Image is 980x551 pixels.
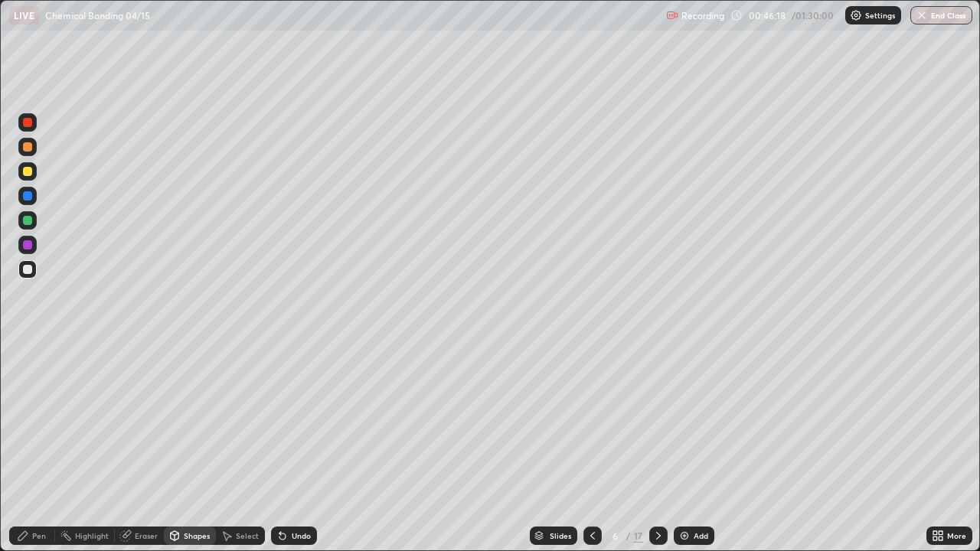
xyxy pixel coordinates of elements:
div: / [626,531,631,540]
div: 17 [634,529,643,543]
img: end-class-cross [916,9,928,21]
div: Slides [550,532,571,540]
div: Select [236,532,259,540]
p: Chemical Bonding 04/15 [45,9,150,21]
img: recording.375f2c34.svg [666,9,678,21]
div: 6 [608,531,623,540]
img: class-settings-icons [850,9,862,21]
div: Add [694,532,708,540]
div: Highlight [75,532,109,540]
img: add-slide-button [678,530,691,542]
div: Undo [292,532,311,540]
div: Shapes [184,532,210,540]
p: Settings [865,11,895,19]
p: LIVE [14,9,34,21]
p: Recording [681,10,724,21]
button: End Class [910,6,972,24]
div: Eraser [135,532,158,540]
div: More [947,532,966,540]
div: Pen [32,532,46,540]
